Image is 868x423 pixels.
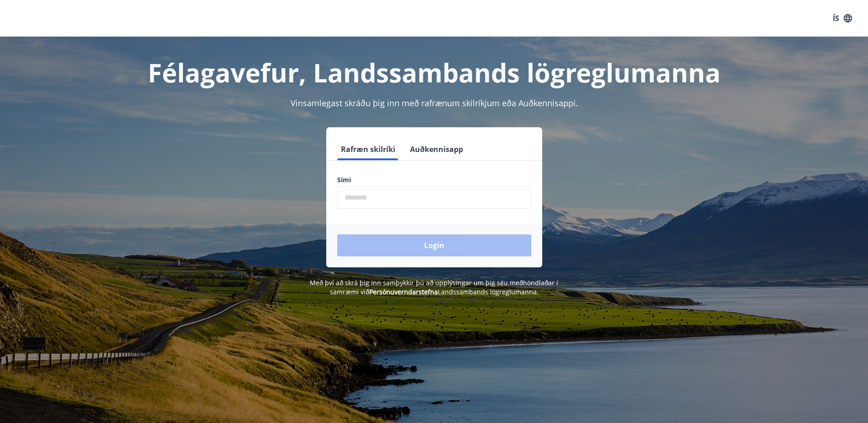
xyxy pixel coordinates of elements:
span: Vinsamlegast skráðu þig inn með rafrænum skilríkjum eða Auðkennisappi. [291,98,578,108]
button: Rafræn skilríki [337,138,399,160]
label: Sími [337,175,531,184]
a: Persónuverndarstefna [369,287,438,296]
span: Með því að skrá þig inn samþykkir þú að upplýsingar um þig séu meðhöndlaðar í samræmi við Landssa... [310,278,558,296]
h1: Félagavefur, Landssambands lögreglumanna [116,55,753,90]
button: Auðkennisapp [406,138,467,160]
button: ÍS [828,10,857,27]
